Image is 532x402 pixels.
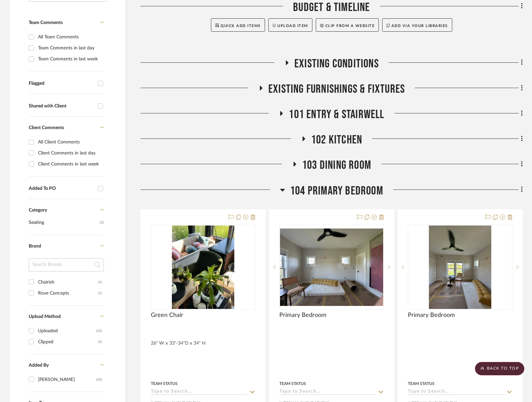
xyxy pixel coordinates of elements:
span: 104 Primary Bedroom [290,184,383,198]
div: (2) [98,337,102,347]
div: Chairish [38,277,98,288]
span: Client Comments [29,125,64,130]
span: Seating [29,217,98,228]
span: 101 Entry & Stairwell [289,107,384,122]
img: Primary Bedroom [280,229,383,306]
span: 102 Kitchen [311,133,362,147]
span: Green Chair [151,312,183,319]
div: Clipped [38,337,98,347]
input: Type to Search… [151,389,247,395]
button: Quick Add Items [211,18,265,32]
span: Primary Bedroom [279,312,326,319]
span: Added By [29,363,49,368]
div: Team Status [151,381,178,387]
div: Rove Concepts [38,288,98,299]
div: All Client Comments [38,137,102,147]
div: Team Comments in last week [38,54,102,64]
div: Client Comments in last week [38,159,102,169]
input: Search Brands [29,258,104,272]
div: Team Comments in last day [38,43,102,53]
span: (2) [100,217,104,228]
div: Client Comments in last day [38,148,102,158]
span: Team Comments [29,20,63,25]
span: Upload Method [29,314,61,319]
div: Uploaded [38,326,96,336]
div: (24) [96,374,102,385]
div: [PERSON_NAME] [38,374,96,385]
div: Team Status [279,381,306,387]
div: Added To PO [29,186,94,191]
span: Primary Bedroom [408,312,455,319]
div: Shared with Client [29,103,94,109]
div: All Team Comments [38,32,102,42]
span: Existing Furnishings & Fixtures [268,82,405,96]
div: Flagged [29,81,94,86]
span: Brand [29,244,41,249]
input: Type to Search… [279,389,376,395]
div: Team Status [408,381,435,387]
div: (22) [96,326,102,336]
button: Add via your libraries [382,18,452,32]
img: Primary Bedroom [429,226,492,309]
div: (1) [98,288,102,299]
span: Quick Add Items [221,24,261,28]
input: Type to Search… [408,389,504,395]
scroll-to-top-button: BACK TO TOP [475,362,524,375]
img: Green Chair [172,226,235,309]
span: Existing Conditions [294,57,379,71]
button: Clip from a website [316,18,379,32]
span: 103 Dining Room [302,158,371,172]
div: (1) [98,277,102,288]
span: Category [29,208,47,213]
button: Upload Item [268,18,312,32]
